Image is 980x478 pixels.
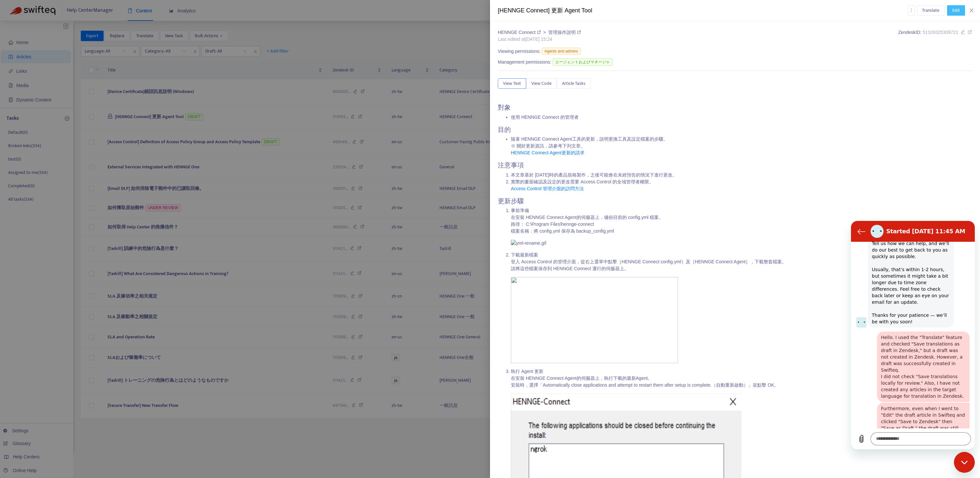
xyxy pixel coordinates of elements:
[498,197,972,205] h2: 更新步驟
[908,5,915,16] button: more
[531,80,552,87] span: View Code
[511,186,584,191] a: Access Control 管理介面的訪問方法
[511,277,678,363] img: 51178874983193
[851,221,975,449] iframe: Messaging window
[498,103,972,111] h2: 對象
[511,240,546,247] img: yml-rename.gif
[562,80,585,87] span: Article Tasks
[498,161,972,169] h2: 注意事項
[498,78,526,89] button: View Text
[954,452,975,473] iframe: Button to launch messaging window, conversation in progress
[511,150,584,155] a: HENNGE Connect Agent更新的請求
[498,48,540,55] span: Viewing permissions:
[542,48,581,55] span: Agents and admins
[917,5,944,16] button: Translate
[548,30,581,35] a: 管理操作說明
[511,368,972,389] p: 執行 Agent 更新 在安裝 HENNGE Connect Agent的伺服器上，執行下載的最新Agent。 安裝時，選擇「Automatically close applications a...
[526,78,557,89] button: View Code
[947,5,965,16] button: Edit
[952,7,960,14] span: Edit
[967,8,976,14] button: Close
[511,114,972,121] li: 使用 HENNGE Connect 的管理者
[498,59,551,66] span: Management permissions:
[498,29,581,36] div: >
[923,30,958,35] span: 51109325309721
[898,29,972,43] div: Zendesk ID:
[511,136,972,156] li: 隨著 HENNGE Connect Agent工具的更新，說明更換工具及設定檔案的步驟。 ※ 關於更新資訊，請參考下列文章。
[553,58,612,66] span: エージェントおよびマネージャ
[922,7,939,14] span: Translate
[511,172,972,178] li: 本文章基於 [DATE]時的產品規格製作，之後可能會在未經預告的情況下進行更改。
[503,80,521,87] span: View Text
[498,30,542,35] a: HENNGE Connect
[511,178,972,192] li: 實際的畫面確認及設定的更改需要 Access Control 的全域管理者權限。
[511,207,972,235] p: 事前準備 在安裝 HENNGE Connect Agent的伺服器上，備份目前的 config.yml 檔案。 路徑： C:\Program Files\hennge-connect 檔案名稱：...
[557,78,591,89] button: Article Tasks
[498,126,972,133] h2: 目的
[969,8,974,13] span: close
[511,252,972,272] p: 下載最新檔案 登入 Access Control 的管理介面，從右上選單中點擊［HENNGE Connect config.yml］及［HENNGE Connect Agent］，下載整套檔案。...
[498,6,908,15] div: [HENNGE Connect] 更新 Agent Tool
[909,8,914,12] span: more
[498,36,581,43] div: Last edited at [DATE] 15:24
